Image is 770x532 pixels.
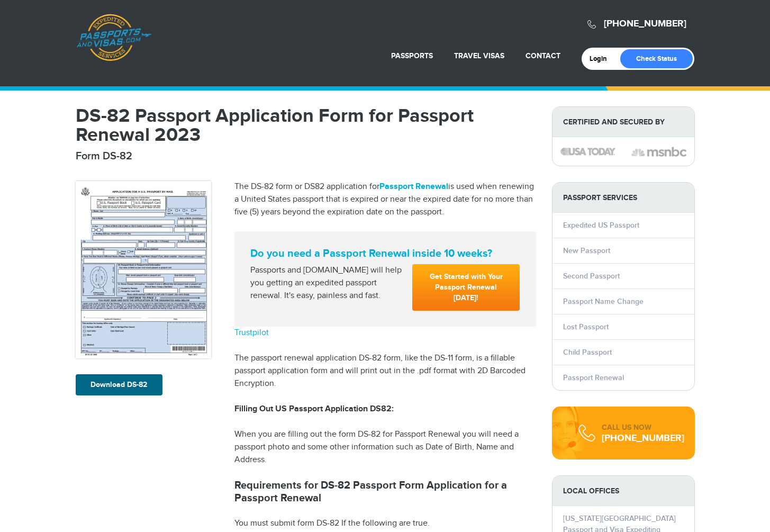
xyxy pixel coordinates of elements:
[76,374,162,395] a: Download DS-82
[631,146,686,158] img: image description
[234,328,269,338] a: Trustpilot
[234,181,536,219] p: The DS-82 form or DS82 application for is used when renewing a United States passport that is exp...
[563,348,612,357] a: Child Passport
[391,51,433,60] a: Passports
[563,297,644,306] a: Passport Name Change
[412,264,520,311] a: Get Started with Your Passport Renewal [DATE]!
[246,264,409,302] div: Passports and [DOMAIN_NAME] will help you getting an expedited passport renewal. It's easy, painl...
[563,322,609,331] a: Lost Passport
[620,49,693,68] a: Check Status
[76,150,536,163] h2: Form DS-82
[590,55,614,63] a: Login
[563,272,620,281] a: Second Passport
[234,428,536,466] p: When you are filling out the form DS-82 for Passport Renewal you will need a passport photo and s...
[379,182,448,192] a: Passport Renewal
[76,14,151,61] a: Passports & [DOMAIN_NAME]
[250,247,520,260] strong: Do you need a Passport Renewal inside 10 weeks?
[552,183,694,213] strong: PASSPORT SERVICES
[604,18,686,30] a: [PHONE_NUMBER]
[234,517,536,530] p: You must submit form DS-82 If the following are true.
[560,148,615,155] img: image description
[454,51,504,60] a: Travel Visas
[602,433,684,444] div: [PHONE_NUMBER]
[76,181,211,358] img: DS-82
[234,404,394,414] strong: Filling Out US Passport Application DS82:
[563,221,639,230] a: Expedited US Passport
[563,373,624,382] a: Passport Renewal
[552,107,694,137] strong: Certified and Secured by
[234,352,536,390] p: The passport renewal application DS-82 form, like the DS-11 form, is a fillable passport applicat...
[602,422,684,433] div: CALL US NOW
[552,476,694,506] strong: LOCAL OFFICES
[563,246,610,255] a: New Passport
[526,51,560,60] a: Contact
[76,106,536,145] h1: DS-82 Passport Application Form for Passport Renewal 2023
[234,479,507,504] strong: Requirements for DS-82 Passport Form Application for a Passport Renewal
